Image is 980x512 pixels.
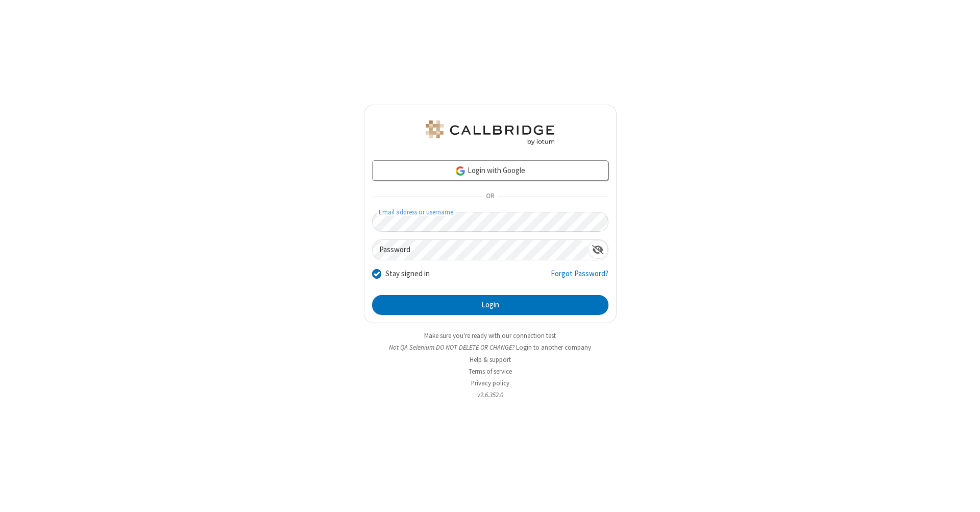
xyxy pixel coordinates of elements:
a: Terms of service [469,367,512,376]
a: Forgot Password? [551,268,608,287]
a: Privacy policy [471,379,509,387]
a: Help & support [470,355,511,364]
label: Stay signed in [385,268,430,280]
input: Email address or username [372,212,608,232]
img: QA Selenium DO NOT DELETE OR CHANGE [424,120,556,145]
img: google-icon.png [455,165,466,177]
li: v2.6.352.0 [364,390,617,400]
li: Not QA Selenium DO NOT DELETE OR CHANGE? [364,343,617,352]
a: Make sure you're ready with our connection test [424,331,556,340]
a: Login with Google [372,160,608,181]
div: Show password [588,240,608,259]
button: Login [372,295,608,315]
input: Password [373,240,588,260]
button: Login to another company [516,343,591,352]
span: OR [482,189,498,204]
